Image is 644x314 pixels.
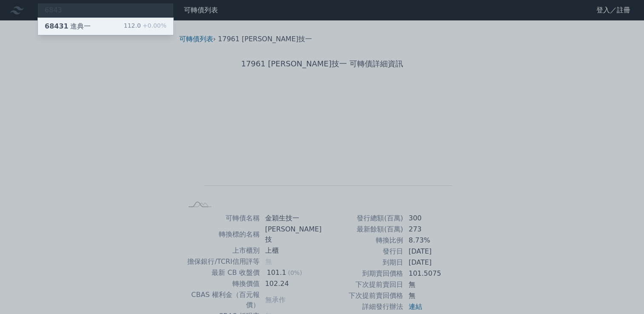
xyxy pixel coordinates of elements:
div: 112.0 [124,21,166,31]
span: +0.00% [141,22,166,29]
a: 68431進典一 112.0+0.00% [38,18,173,35]
div: 進典一 [45,21,91,31]
div: 聊天小工具 [601,273,644,314]
iframe: Chat Widget [601,273,644,314]
span: 68431 [45,22,69,30]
